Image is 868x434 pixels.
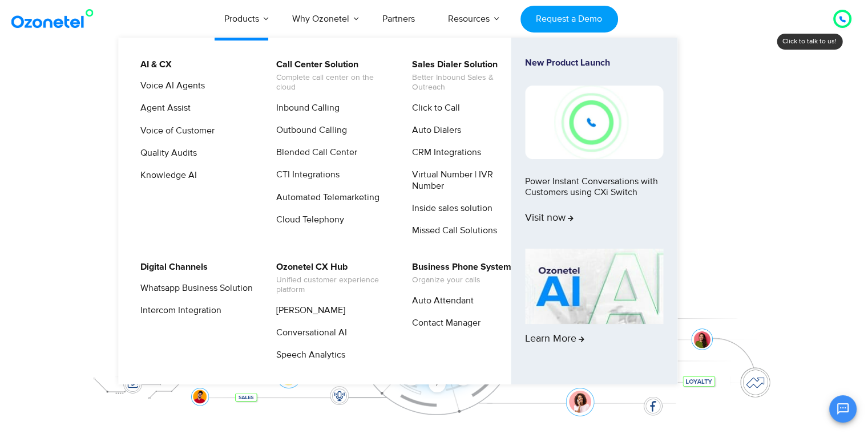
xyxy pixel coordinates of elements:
[405,145,483,160] a: CRM Integrations
[412,275,511,285] span: Organize your calls
[78,157,791,170] div: Turn every conversation into a growth engine for your enterprise.
[405,224,499,238] a: Missed Call Solutions
[269,168,341,182] a: CTI Integrations
[405,123,463,137] a: Auto Dialers
[454,368,471,386] div: 6
[133,101,192,115] a: Agent Assist
[405,294,475,308] a: Auto Attendant
[405,58,526,94] a: Sales Dialer SolutionBetter Inbound Sales & Outreach
[829,395,857,423] button: Open chat
[525,249,663,365] a: Learn More
[269,190,381,205] a: Automated Telemarketing
[133,124,216,138] a: Voice of Customer
[269,348,347,362] a: Speech Analytics
[133,79,207,93] a: Voice AI Agents
[405,316,482,330] a: Contact Manager
[276,275,389,295] span: Unified customer experience platform
[269,58,390,94] a: Call Center SolutionComplete call center on the cloud
[525,333,584,346] span: Learn More
[269,213,346,227] a: Cloud Telephony
[269,260,390,297] a: Ozonetel CX HubUnified customer experience platform
[269,303,347,318] a: [PERSON_NAME]
[133,303,223,318] a: Intercom Integration
[525,249,663,324] img: AI
[405,168,526,193] a: Virtual Number | IVR Number
[133,260,209,274] a: Digital Channels
[133,168,199,182] a: Knowledge AI
[269,145,359,160] a: Blended Call Center
[412,73,524,92] span: Better Inbound Sales & Outreach
[525,86,663,159] img: New-Project-17.png
[405,101,462,115] a: Click to Call
[133,58,173,72] a: AI & CX
[133,281,255,295] a: Whatsapp Business Solution
[269,123,349,137] a: Outbound Calling
[133,146,199,160] a: Quality Audits
[405,201,494,216] a: Inside sales solution
[525,58,663,244] a: New Product LaunchPower Instant Conversations with Customers using CXi SwitchVisit now
[403,368,420,386] div: 8
[405,260,513,287] a: Business Phone SystemOrganize your calls
[78,72,791,109] div: Orchestrate Intelligent
[520,6,618,33] a: Request a Demo
[269,101,341,115] a: Inbound Calling
[78,102,791,157] div: Customer Experiences
[276,73,389,92] span: Complete call center on the cloud
[525,212,574,225] span: Visit now
[269,326,349,340] a: Conversational AI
